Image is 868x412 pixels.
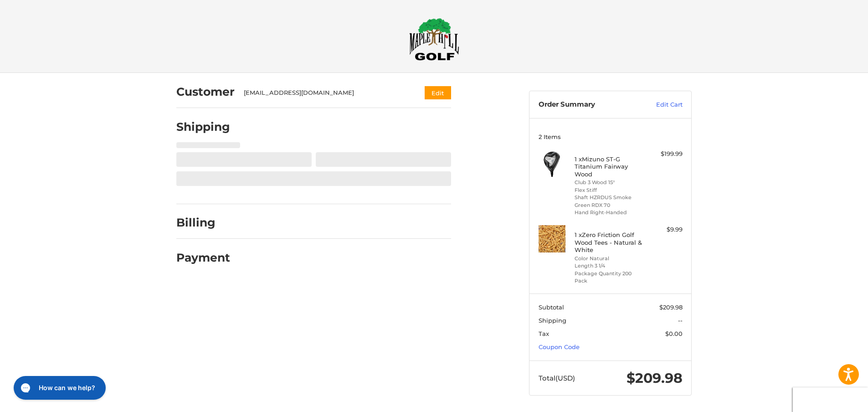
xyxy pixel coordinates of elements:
[9,373,108,403] iframe: Gorgias live chat messenger
[647,149,683,159] div: $199.99
[409,18,459,61] img: Maple Hill Golf
[665,330,683,337] span: $0.00
[793,387,868,412] iframe: Google Customer Reviews
[659,304,683,311] span: $209.98
[539,343,580,350] a: Coupon Code
[244,88,407,98] div: [EMAIL_ADDRESS][DOMAIN_NAME]
[575,231,644,253] h4: 1 x Zero Friction Golf Wood Tees - Natural & White
[647,225,683,234] div: $9.99
[539,100,637,109] h3: Order Summary
[575,255,644,263] li: Color Natural
[539,317,566,324] span: Shipping
[176,85,235,99] h2: Customer
[176,251,230,265] h2: Payment
[539,304,564,311] span: Subtotal
[539,133,683,140] h3: 2 Items
[575,209,644,216] li: Hand Right-Handed
[176,120,230,134] h2: Shipping
[425,86,451,99] button: Edit
[539,330,549,337] span: Tax
[637,100,683,109] a: Edit Cart
[678,317,683,324] span: --
[575,186,644,194] li: Flex Stiff
[575,155,644,178] h4: 1 x Mizuno ST-G Titanium Fairway Wood
[176,216,230,230] h2: Billing
[575,194,644,209] li: Shaft HZRDUS Smoke Green RDX 70
[539,374,575,382] span: Total (USD)
[627,370,683,386] span: $209.98
[575,262,644,270] li: Length 3 1/4
[575,179,644,186] li: Club 3 Wood 15°
[575,270,644,285] li: Package Quantity 200 Pack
